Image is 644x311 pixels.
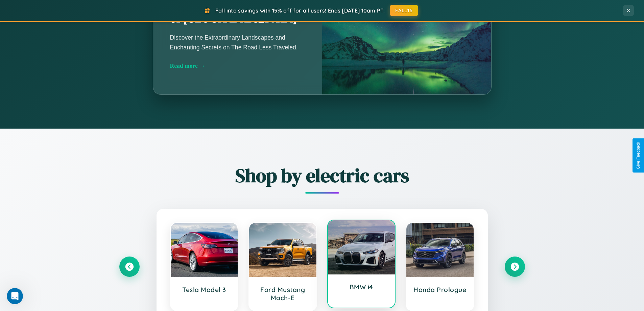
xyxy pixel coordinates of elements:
span: Fall into savings with 15% off for all users! Ends [DATE] 10am PT. [215,7,385,14]
h3: Honda Prologue [413,286,467,294]
div: Read more → [170,62,305,69]
h3: BMW i4 [335,283,388,291]
h3: Ford Mustang Mach-E [256,286,310,302]
div: Give Feedback [636,142,641,169]
h2: Shop by electric cars [119,162,525,188]
iframe: Intercom live chat [7,288,23,304]
h3: Tesla Model 3 [177,286,231,294]
button: FALL15 [390,5,418,16]
p: Discover the Extraordinary Landscapes and Enchanting Secrets on The Road Less Traveled. [170,33,305,52]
